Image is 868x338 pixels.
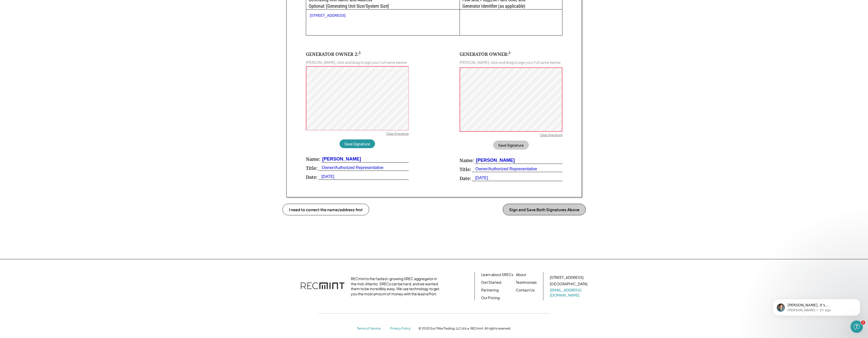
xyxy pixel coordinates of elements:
div: [STREET_ADDRESS] [550,275,583,280]
button: Save Signature [340,139,375,148]
button: Sign and Save Both Signatures Above [503,204,586,215]
div: Date: [460,175,471,182]
a: Contact Us [516,288,535,293]
a: Partnering [481,288,499,293]
div: GENERATOR OWNER 2: [306,51,361,57]
div: RECmint is the fastest-growing SREC aggregator in the mid-Atlantic. SRECs can be hard, and we wan... [351,276,442,296]
div: [PERSON_NAME] [321,156,361,162]
div: Owner/Authorized Representative [318,165,383,171]
div: [PERSON_NAME], click and drag to sign your full name below: [460,60,561,65]
div: [PERSON_NAME], click and drag to sign your full name below: [306,60,408,65]
div: Name: [306,156,320,162]
a: Our Pricing [481,295,500,300]
div: Title: [306,165,317,171]
div: Clear Signature [386,132,409,137]
sup: 3 [359,50,361,55]
div: Name: [460,157,474,164]
button: I need to correct the name/address first [282,204,369,215]
div: [DATE] [318,174,334,180]
a: Get Started [481,280,501,285]
p: Message from Daniel, sent 1h ago [22,20,89,24]
a: About [516,272,526,277]
div: [PERSON_NAME] [475,157,515,164]
iframe: Intercom notifications message [765,288,868,324]
div: [GEOGRAPHIC_DATA] [550,281,587,287]
div: Owner/Authorized Representative [472,166,537,172]
span: 1 [861,321,865,325]
a: Privacy Policy [390,326,413,331]
div: Title: [460,166,471,173]
iframe: Intercom live chat [851,321,863,333]
div: Clear Signature [540,133,562,138]
sup: 3 [508,50,510,55]
img: recmint-logotype%403x.png [301,277,344,295]
div: Date: [306,174,317,180]
div: © 2025 Sun Tribe Trading, LLC d.b.a. RECmint. All rights reserved. [418,326,511,331]
a: Terms of Service [357,326,385,331]
a: [EMAIL_ADDRESS][DOMAIN_NAME] [550,288,588,298]
span: [PERSON_NAME], it’s [PERSON_NAME] at RECmint (we do your solar incentives/SRECs). We’re blocked o... [22,15,87,60]
div: [STREET_ADDRESS] [310,13,456,18]
a: Testimonials [516,280,537,285]
div: GENERATOR OWNER: [460,51,510,57]
a: Learn about SRECs [481,272,513,277]
button: Save Signature [493,141,529,149]
div: [DATE] [472,175,488,181]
